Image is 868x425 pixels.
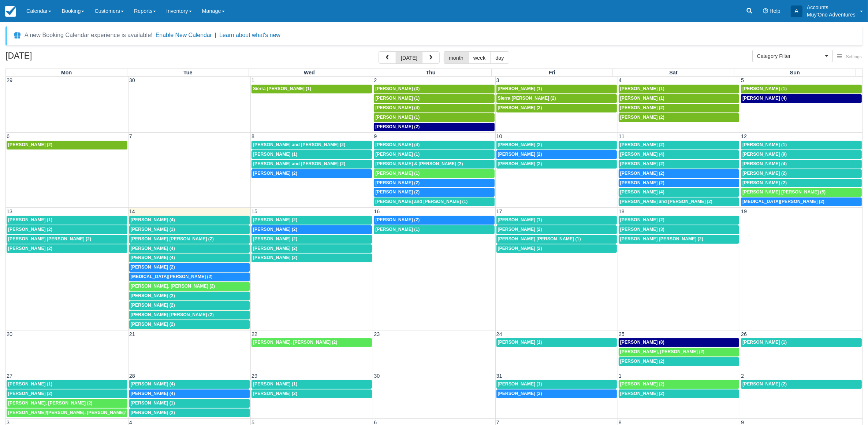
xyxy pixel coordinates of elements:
span: [PERSON_NAME] (1) [742,142,787,147]
span: [PERSON_NAME], [PERSON_NAME] (2) [253,340,337,345]
a: [PERSON_NAME] (1) [374,169,494,178]
span: 25 [618,331,625,337]
span: [PERSON_NAME] (9) [742,152,787,157]
a: [PERSON_NAME] (2) [7,244,127,253]
button: Category Filter [752,50,833,62]
a: [PERSON_NAME] (4) [741,94,862,103]
span: [PERSON_NAME] (2) [253,391,297,396]
a: [PERSON_NAME] (2) [252,169,372,178]
span: [PERSON_NAME] (2) [498,246,542,251]
a: [PERSON_NAME] (2) [374,123,494,132]
span: [PERSON_NAME] [PERSON_NAME] (2) [620,236,703,241]
span: 20 [6,331,13,337]
span: [PERSON_NAME] (4) [131,217,175,222]
a: [PERSON_NAME] [PERSON_NAME] (2) [129,235,250,244]
span: [PERSON_NAME] (4) [375,142,420,147]
span: [PERSON_NAME] and [PERSON_NAME] (2) [620,199,712,204]
span: [PERSON_NAME] (1) [498,340,542,345]
span: 3 [496,77,500,83]
span: [PERSON_NAME] (1) [498,217,542,222]
span: [PERSON_NAME] (1) [742,340,787,345]
a: [PERSON_NAME] and [PERSON_NAME] (2) [252,160,372,169]
a: [PERSON_NAME] (2) [252,235,372,244]
a: [PERSON_NAME] (4) [741,160,862,169]
span: [PERSON_NAME] (1) [8,381,52,387]
a: [PERSON_NAME] (1) [252,380,372,389]
span: [PERSON_NAME], [PERSON_NAME] (2) [131,284,215,289]
a: [PERSON_NAME] (8) [619,338,739,347]
span: [PERSON_NAME] (2) [620,180,664,185]
a: [PERSON_NAME] (2) [7,225,127,234]
span: 19 [740,208,748,214]
span: [PERSON_NAME] (1) [498,86,542,91]
a: [PERSON_NAME] (4) [619,188,739,197]
span: [PERSON_NAME] (1) [375,171,420,176]
span: [PERSON_NAME] (4) [131,255,175,260]
span: 26 [740,331,748,337]
a: [PERSON_NAME] (2) [741,169,862,178]
span: 16 [373,208,380,214]
a: [PERSON_NAME] (1) [741,338,862,347]
button: month [444,51,469,64]
span: [PERSON_NAME] (1) [375,96,420,101]
a: [PERSON_NAME], [PERSON_NAME] (2) [129,282,250,291]
a: [PERSON_NAME] [PERSON_NAME] (2) [7,235,127,244]
div: A new Booking Calendar experience is available! [25,31,153,40]
a: [PERSON_NAME] (2) [496,150,617,159]
span: [PERSON_NAME] (2) [375,180,420,185]
a: Sierra [PERSON_NAME] (1) [252,85,372,93]
a: [PERSON_NAME] (2) [619,104,739,112]
span: Settings [846,54,862,59]
a: [PERSON_NAME] (2) [252,389,372,398]
span: [PERSON_NAME] (8) [620,340,664,345]
span: [PERSON_NAME] and [PERSON_NAME] (2) [253,142,345,147]
a: [PERSON_NAME] (4) [129,244,250,253]
span: [PERSON_NAME] (2) [131,410,175,415]
span: Mon [61,70,72,75]
button: Enable New Calendar [156,32,212,39]
a: [PERSON_NAME] (2) [496,104,617,112]
span: 15 [251,208,258,214]
span: 21 [128,331,136,337]
span: 17 [496,208,503,214]
span: [PERSON_NAME] (2) [620,217,664,222]
span: Fri [549,70,555,75]
span: 22 [251,331,258,337]
a: [MEDICAL_DATA][PERSON_NAME] (2) [741,197,862,206]
a: [PERSON_NAME] (1) [496,338,617,347]
span: Tue [183,70,193,75]
a: [PERSON_NAME] (2) [619,179,739,188]
a: [PERSON_NAME], [PERSON_NAME] (2) [252,338,372,347]
span: [MEDICAL_DATA][PERSON_NAME] (2) [131,274,213,279]
a: Sierra [PERSON_NAME] (2) [496,94,617,103]
span: [PERSON_NAME] (2) [742,180,787,185]
a: [PERSON_NAME] (2) [374,188,494,197]
span: [PERSON_NAME] (2) [253,171,297,176]
a: [PERSON_NAME] (1) [129,225,250,234]
span: Wed [304,70,315,75]
span: Sierra [PERSON_NAME] (2) [498,96,556,101]
span: [PERSON_NAME] (4) [742,161,787,166]
span: 11 [618,133,625,139]
a: [PERSON_NAME] (3) [496,389,617,398]
span: [PERSON_NAME] (2) [498,227,542,232]
a: [PERSON_NAME] [PERSON_NAME] (5) [741,188,862,197]
a: [PERSON_NAME] (2) [741,380,862,389]
a: [PERSON_NAME] (2) [252,216,372,225]
a: [PERSON_NAME] (2) [374,179,494,188]
span: 13 [6,208,13,214]
a: [PERSON_NAME] (1) [619,85,739,93]
span: 31 [496,373,503,379]
span: [PERSON_NAME] (2) [620,391,664,396]
a: [PERSON_NAME], [PERSON_NAME] (2) [7,399,127,408]
a: [PERSON_NAME] (1) [374,113,494,122]
span: [PERSON_NAME] (4) [375,105,420,110]
span: [PERSON_NAME] (2) [131,293,175,298]
span: [PERSON_NAME] (1) [131,227,175,232]
span: [PERSON_NAME] (2) [131,322,175,327]
span: 27 [6,373,13,379]
a: [PERSON_NAME] (4) [374,141,494,149]
a: [PERSON_NAME] [PERSON_NAME] (1) [496,235,617,244]
span: 8 [251,133,255,139]
span: [PERSON_NAME] (4) [620,152,664,157]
